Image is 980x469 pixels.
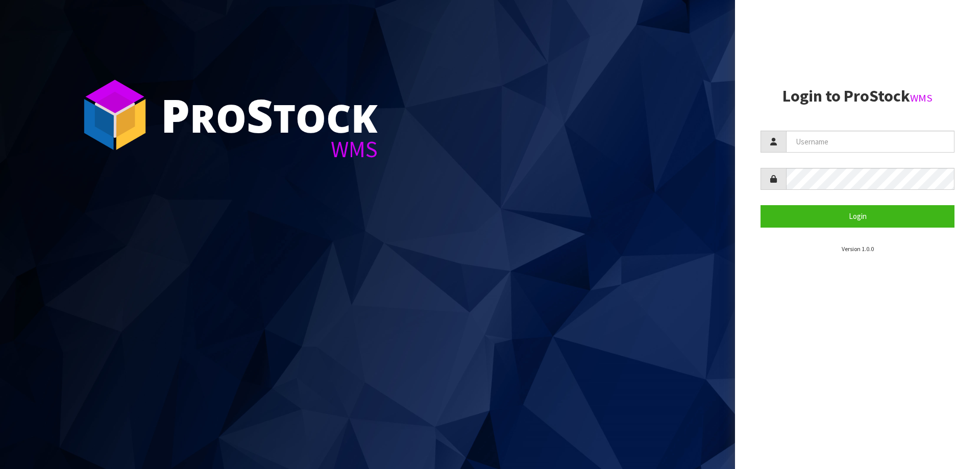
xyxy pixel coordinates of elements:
[247,84,273,146] span: S
[761,87,954,105] h2: Login to ProStock
[161,92,378,138] div: ro tock
[842,245,874,253] small: Version 1.0.0
[161,138,378,161] div: WMS
[786,131,954,153] input: Username
[77,77,153,153] img: ProStock Cube
[161,84,190,146] span: P
[761,205,954,227] button: Login
[910,91,933,105] small: WMS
